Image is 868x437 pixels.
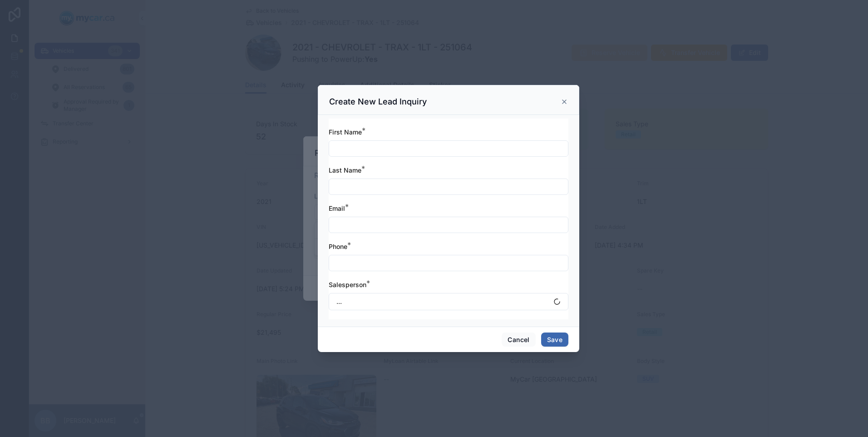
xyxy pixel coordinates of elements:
[329,243,347,250] span: Phone
[541,333,568,347] button: Save
[502,333,535,347] button: Cancel
[329,128,362,136] span: First Name
[329,293,568,310] button: Select Button
[336,297,342,306] span: ...
[329,166,361,174] span: Last Name
[329,204,345,212] span: Email
[329,96,427,107] h3: Create New Lead Inquiry
[329,281,366,288] span: Salesperson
